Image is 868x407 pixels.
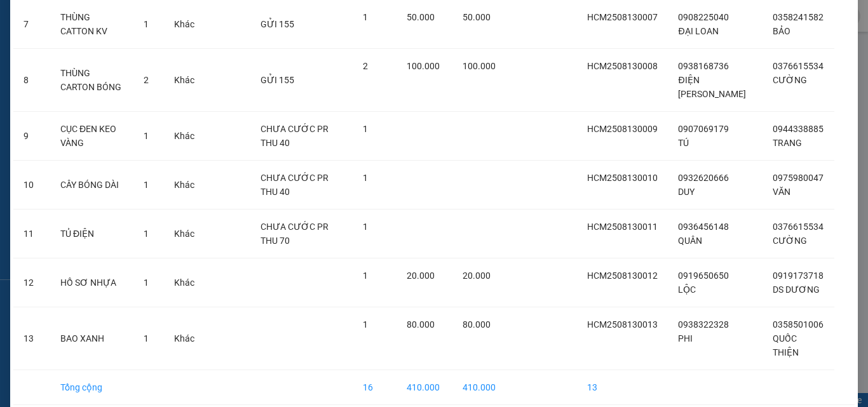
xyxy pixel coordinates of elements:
[407,270,435,281] span: 20.000
[407,319,435,330] span: 80.000
[13,112,50,161] td: 9
[587,222,658,232] span: HCM2508130011
[261,75,294,85] span: GỬI 155
[164,112,205,161] td: Khác
[678,26,718,36] span: ĐẠI LOAN
[363,12,368,22] span: 1
[773,236,807,246] span: CƯỜNG
[678,124,729,134] span: 0907069179
[678,333,693,344] span: PHI
[678,222,729,232] span: 0936456148
[773,173,824,183] span: 0975980047
[261,173,329,197] span: CHƯA CƯỚC PR THU 40
[463,61,496,71] span: 100.000
[144,277,149,288] span: 1
[50,112,133,161] td: CỤC ĐEN KEO VÀNG
[121,11,224,41] div: VP [PERSON_NAME]
[144,19,149,29] span: 1
[678,270,729,281] span: 0919650650
[363,61,368,71] span: 2
[587,270,658,281] span: HCM2508130012
[773,75,807,85] span: CƯỜNG
[164,307,205,370] td: Khác
[452,370,506,405] td: 410.000
[11,55,112,72] div: 0919650650
[11,11,112,39] div: [PERSON_NAME]
[164,258,205,307] td: Khác
[463,12,491,22] span: 50.000
[144,75,149,85] span: 2
[144,333,149,344] span: 1
[363,124,368,134] span: 1
[121,57,224,74] div: 0919173718
[13,49,50,112] td: 8
[363,173,368,183] span: 1
[50,258,133,307] td: HỒ SƠ NHỰA
[678,187,695,197] span: DUY
[261,222,329,246] span: CHƯA CƯỚC PR THU 70
[463,270,491,281] span: 20.000
[773,222,824,232] span: 0376615534
[463,319,491,330] span: 80.000
[121,81,139,95] span: TC:
[587,12,658,22] span: HCM2508130007
[164,210,205,258] td: Khác
[773,270,824,281] span: 0919173718
[678,138,689,148] span: TÚ
[587,124,658,134] span: HCM2508130009
[773,187,790,197] span: VĂN
[773,333,799,357] span: QUỐC THIỆN
[13,307,50,370] td: 13
[773,26,790,36] span: BẢO
[11,11,31,24] span: Gửi:
[773,12,824,22] span: 0358241582
[13,210,50,258] td: 11
[164,161,205,210] td: Khác
[50,370,133,405] td: Tổng cộng
[773,61,824,71] span: 0376615534
[50,161,133,210] td: CÂY BÓNG DÀI
[407,12,435,22] span: 50.000
[121,12,152,25] span: Nhận:
[678,284,696,295] span: LỘC
[139,74,152,97] span: N
[678,319,729,330] span: 0938322328
[678,61,729,71] span: 0938168736
[587,319,658,330] span: HCM2508130013
[678,75,746,99] span: ĐIỆN [PERSON_NAME]
[363,319,368,330] span: 1
[121,41,224,57] div: DS DƯƠNG
[144,229,149,239] span: 1
[577,370,668,405] td: 13
[13,258,50,307] td: 12
[13,161,50,210] td: 10
[773,138,802,148] span: TRANG
[144,131,149,141] span: 1
[678,236,702,246] span: QUÂN
[407,61,440,71] span: 100.000
[773,284,820,295] span: DS DƯƠNG
[397,370,452,405] td: 410.000
[353,370,397,405] td: 16
[50,210,133,258] td: TỦ ĐIỆN
[144,180,149,190] span: 1
[261,19,294,29] span: GỬI 155
[50,49,133,112] td: THÙNG CARTON BÓNG
[50,307,133,370] td: BAO XANH
[11,39,112,55] div: LỘC
[261,124,329,148] span: CHƯA CƯỚC PR THU 40
[773,124,824,134] span: 0944338885
[363,222,368,232] span: 1
[678,173,729,183] span: 0932620666
[678,12,729,22] span: 0908225040
[363,270,368,281] span: 1
[587,173,658,183] span: HCM2508130010
[164,49,205,112] td: Khác
[773,319,824,330] span: 0358501006
[587,61,658,71] span: HCM2508130008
